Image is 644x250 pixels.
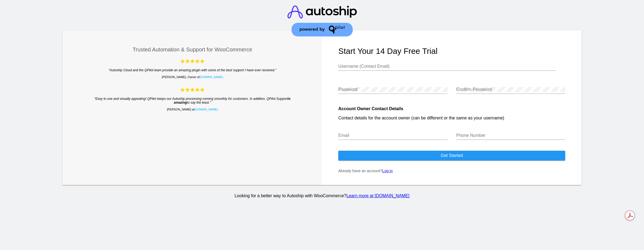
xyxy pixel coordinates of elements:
[90,68,295,72] blockquote: "Autoship Cloud and the QPilot team provide an amazing plugin with some of the best support I hav...
[79,108,306,111] p: [PERSON_NAME] at
[199,75,223,79] a: [DOMAIN_NAME]
[79,47,306,53] h3: Trusted Automation & Support for WooCommerce
[338,151,565,161] button: Get started
[180,87,205,92] img: Autoship Cloud powered by QPilot
[441,153,463,158] span: Get started
[79,75,306,79] p: [PERSON_NAME], Owner of
[338,64,556,69] input: Username (Contact Email)
[61,193,583,198] p: Looking for a better way to Autoship with WooCommerce?
[338,133,448,138] input: Email
[456,133,565,138] input: Phone Number
[338,47,565,56] h1: Start your 14 day free trial
[338,106,403,111] strong: Account Owner Contact Details
[338,116,565,121] p: Contact details for the account owner (can be different or the same as your username)
[194,108,218,111] a: [DOMAIN_NAME]
[174,97,290,104] strong: is amazing
[90,97,295,104] blockquote: "Easy to use and visually appealing! QPilot keeps our Autoship processing running smoothly for cu...
[338,169,565,173] p: Already have an account?
[346,193,409,198] a: Learn more at [DOMAIN_NAME]
[180,58,205,64] img: Autoship Cloud powered by QPilot
[382,169,393,173] a: Log in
